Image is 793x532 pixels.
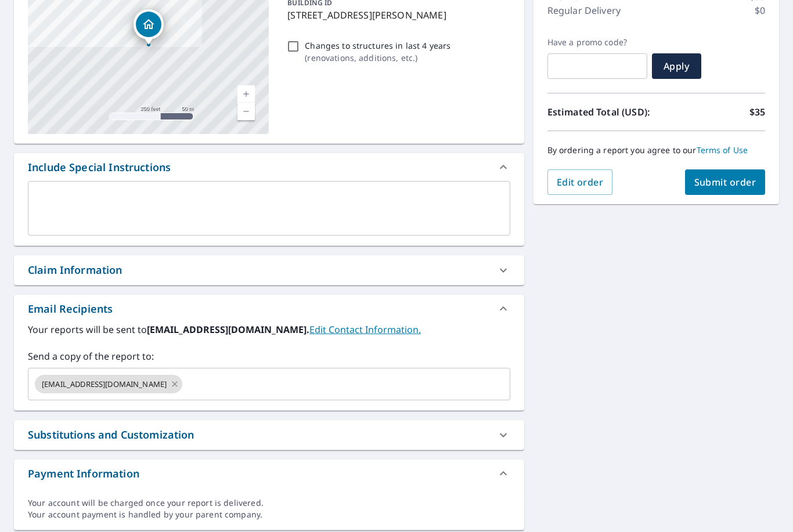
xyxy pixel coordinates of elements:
p: $0 [755,3,765,17]
p: Regular Delivery [547,3,621,17]
div: Your account payment is handled by your parent company. [28,509,510,520]
div: Claim Information [14,255,524,285]
button: Edit order [547,169,613,195]
p: ( renovations, additions, etc. ) [305,52,450,64]
div: Claim Information [28,262,122,278]
label: Have a promo code? [547,37,647,48]
div: Your account will be charged once your report is delivered. [28,497,510,509]
a: Current Level 17, Zoom In [237,85,255,103]
label: Your reports will be sent to [28,323,510,336]
div: Payment Information [28,466,139,482]
p: [STREET_ADDRESS][PERSON_NAME] [287,8,505,22]
a: Current Level 17, Zoom Out [237,103,255,120]
div: Substitutions and Customization [28,427,194,443]
span: [EMAIL_ADDRESS][DOMAIN_NAME] [35,379,174,390]
span: Edit order [557,176,604,189]
div: Email Recipients [28,301,113,317]
p: By ordering a report you agree to our [547,145,765,155]
p: Estimated Total (USD): [547,105,657,119]
b: [EMAIL_ADDRESS][DOMAIN_NAME]. [147,323,309,336]
div: Include Special Instructions [28,160,171,175]
span: Submit order [694,176,756,189]
div: Include Special Instructions [14,153,524,181]
button: Apply [652,53,701,79]
div: [EMAIL_ADDRESS][DOMAIN_NAME] [35,375,182,393]
div: Substitutions and Customization [14,420,524,450]
div: Payment Information [14,459,524,487]
div: Email Recipients [14,295,524,323]
p: $35 [749,105,765,119]
div: Dropped pin, building 1, Residential property, 119 Canterbury Dr Charlotte, MI 48813 [134,9,164,45]
p: Changes to structures in last 4 years [305,39,450,52]
button: Submit order [685,169,766,195]
a: Terms of Use [697,144,748,155]
span: Apply [661,60,692,73]
label: Send a copy of the report to: [28,349,510,363]
a: EditContactInfo [309,323,421,336]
